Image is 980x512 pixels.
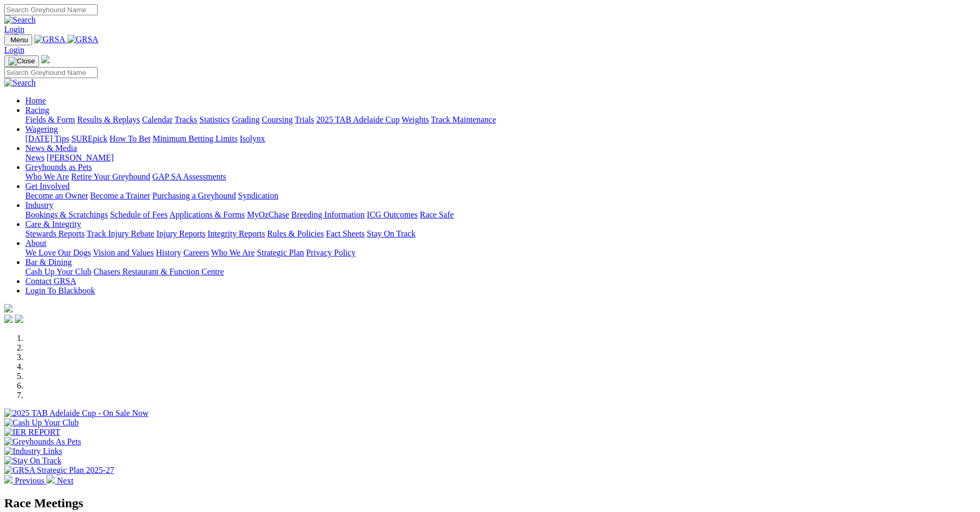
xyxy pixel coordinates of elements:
[25,144,77,153] a: News & Media
[25,267,91,276] a: Cash Up Your Club
[11,36,28,44] span: Menu
[110,134,151,143] a: How To Bet
[4,496,976,510] h2: Race Meetings
[25,220,81,229] a: Care & Integrity
[4,78,36,88] img: Search
[25,96,46,105] a: Home
[4,4,98,15] input: Search
[25,210,108,219] a: Bookings & Scratchings
[4,315,13,323] img: facebook.svg
[431,115,496,124] a: Track Maintenance
[207,229,265,238] a: Integrity Reports
[294,115,314,124] a: Trials
[156,229,205,238] a: Injury Reports
[4,418,79,428] img: Cash Up Your Club
[232,115,260,124] a: Grading
[25,267,976,277] div: Bar & Dining
[238,191,278,200] a: Syndication
[25,182,70,191] a: Get Involved
[4,475,13,483] img: chevron-left-pager-white.svg
[326,229,365,238] a: Fact Sheets
[306,248,356,257] a: Privacy Policy
[15,315,23,323] img: twitter.svg
[25,134,976,144] div: Wagering
[402,115,429,124] a: Weights
[25,191,976,201] div: Get Involved
[25,172,69,181] a: Who We Are
[153,191,236,200] a: Purchasing a Greyhound
[25,210,976,220] div: Industry
[4,409,149,418] img: 2025 TAB Adelaide Cup - On Sale Now
[4,25,24,34] a: Login
[15,476,44,485] span: Previous
[316,115,399,124] a: 2025 TAB Adelaide Cup
[25,134,69,143] a: [DATE] Tips
[25,125,58,134] a: Wagering
[211,248,255,257] a: Who We Are
[25,172,976,182] div: Greyhounds as Pets
[25,115,976,125] div: Racing
[4,447,62,456] img: Industry Links
[71,172,150,181] a: Retire Your Greyhound
[25,153,44,162] a: News
[262,115,293,124] a: Coursing
[41,55,50,63] img: logo-grsa-white.png
[4,67,98,78] input: Search
[25,191,88,200] a: Become an Owner
[46,475,55,483] img: chevron-right-pager-white.svg
[420,210,453,219] a: Race Safe
[77,115,140,124] a: Results & Replays
[4,428,60,437] img: IER REPORT
[4,15,36,25] img: Search
[4,55,39,67] button: Toggle navigation
[267,229,324,238] a: Rules & Policies
[90,191,150,200] a: Become a Trainer
[93,267,224,276] a: Chasers Restaurant & Function Centre
[25,115,75,124] a: Fields & Form
[153,172,226,181] a: GAP SA Assessments
[110,210,167,219] a: Schedule of Fees
[240,134,265,143] a: Isolynx
[25,229,976,239] div: Care & Integrity
[169,210,245,219] a: Applications & Forms
[71,134,107,143] a: SUREpick
[87,229,154,238] a: Track Injury Rebate
[4,34,32,45] button: Toggle navigation
[25,248,91,257] a: We Love Our Dogs
[4,466,114,475] img: GRSA Strategic Plan 2025-27
[34,35,65,44] img: GRSA
[199,115,230,124] a: Statistics
[4,476,46,485] a: Previous
[291,210,365,219] a: Breeding Information
[46,153,113,162] a: [PERSON_NAME]
[4,437,81,447] img: Greyhounds As Pets
[4,456,61,466] img: Stay On Track
[93,248,154,257] a: Vision and Values
[142,115,173,124] a: Calendar
[257,248,304,257] a: Strategic Plan
[8,57,35,65] img: Close
[25,229,84,238] a: Stewards Reports
[367,229,415,238] a: Stay On Track
[25,248,976,258] div: About
[68,35,99,44] img: GRSA
[367,210,417,219] a: ICG Outcomes
[175,115,197,124] a: Tracks
[183,248,209,257] a: Careers
[247,210,289,219] a: MyOzChase
[25,163,92,172] a: Greyhounds as Pets
[25,201,53,210] a: Industry
[25,277,76,286] a: Contact GRSA
[156,248,181,257] a: History
[4,304,13,312] img: logo-grsa-white.png
[153,134,237,143] a: Minimum Betting Limits
[25,258,72,267] a: Bar & Dining
[25,286,95,295] a: Login To Blackbook
[4,45,24,54] a: Login
[46,476,73,485] a: Next
[25,239,46,248] a: About
[57,476,73,485] span: Next
[25,106,49,115] a: Racing
[25,153,976,163] div: News & Media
